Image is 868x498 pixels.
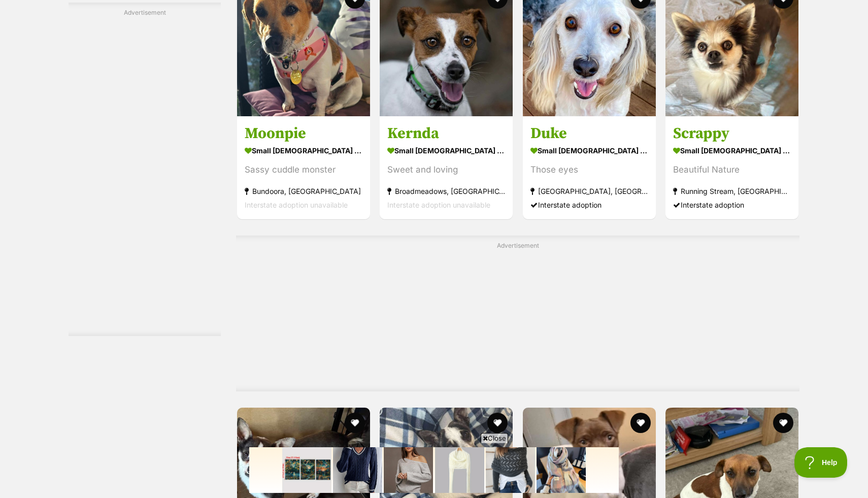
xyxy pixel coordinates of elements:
div: Sweet and loving [387,163,505,177]
strong: [GEOGRAPHIC_DATA], [GEOGRAPHIC_DATA] [530,184,648,198]
button: favourite [345,413,365,433]
div: Advertisement [69,3,221,336]
div: Those eyes [530,163,648,177]
iframe: Advertisement [249,447,619,493]
iframe: Advertisement [272,254,764,381]
h3: Scrappy [673,124,791,143]
button: favourite [488,413,508,433]
h3: Kernda [387,124,505,143]
strong: Running Stream, [GEOGRAPHIC_DATA] [673,184,791,198]
div: Sassy cuddle monster [245,163,362,177]
a: Duke small [DEMOGRAPHIC_DATA] Dog Those eyes [GEOGRAPHIC_DATA], [GEOGRAPHIC_DATA] Interstate adop... [523,116,656,219]
button: favourite [773,413,793,433]
span: Interstate adoption unavailable [245,201,348,209]
strong: small [DEMOGRAPHIC_DATA] Dog [387,143,505,158]
a: Moonpie small [DEMOGRAPHIC_DATA] Dog Sassy cuddle monster Bundoora, [GEOGRAPHIC_DATA] Interstate ... [237,116,370,219]
h3: Duke [530,124,648,143]
div: Interstate adoption [530,198,648,212]
div: Beautiful Nature [673,163,791,177]
div: Interstate adoption [673,198,791,212]
a: Kernda small [DEMOGRAPHIC_DATA] Dog Sweet and loving Broadmeadows, [GEOGRAPHIC_DATA] Interstate a... [380,116,513,219]
h3: Moonpie [245,124,362,143]
span: Interstate adoption unavailable [387,201,490,209]
iframe: Advertisement [69,21,221,326]
button: favourite [630,413,651,433]
strong: small [DEMOGRAPHIC_DATA] Dog [530,143,648,158]
strong: small [DEMOGRAPHIC_DATA] Dog [245,143,362,158]
strong: small [DEMOGRAPHIC_DATA] Dog [673,143,791,158]
strong: Bundoora, [GEOGRAPHIC_DATA] [245,184,362,198]
iframe: Help Scout Beacon - Open [794,447,848,478]
strong: Broadmeadows, [GEOGRAPHIC_DATA] [387,184,505,198]
a: Scrappy small [DEMOGRAPHIC_DATA] Dog Beautiful Nature Running Stream, [GEOGRAPHIC_DATA] Interstat... [665,116,798,219]
div: Advertisement [236,236,799,391]
span: Close [481,433,508,443]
